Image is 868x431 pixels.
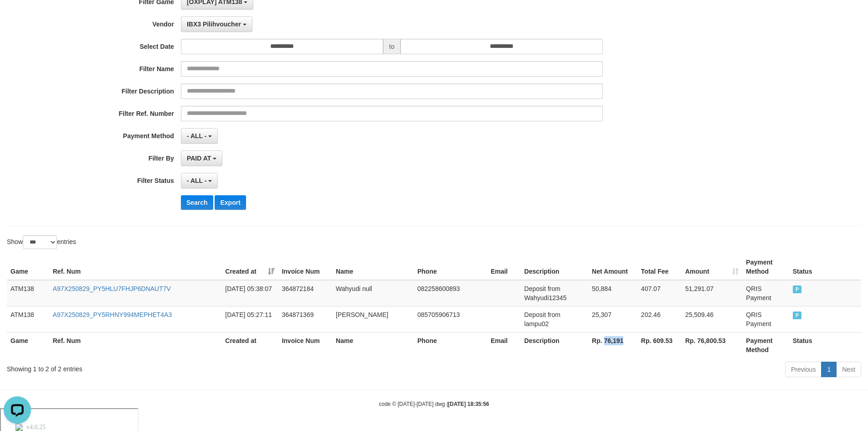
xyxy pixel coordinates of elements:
[521,332,589,358] th: Description
[487,254,521,280] th: Email
[7,306,49,332] td: ATM138
[215,195,246,210] button: Export
[742,306,789,332] td: QRIS Payment
[4,4,31,31] button: Open LiveChat chat widget
[383,39,401,54] span: to
[332,280,414,306] td: Wahyudi null
[35,54,82,60] div: Domain Overview
[414,332,487,358] th: Phone
[91,53,98,60] img: tab_keywords_by_traffic_grey.svg
[26,15,45,22] div: v 4.0.25
[7,332,49,358] th: Game
[379,401,489,407] small: code © [DATE]-[DATE] dwg |
[181,151,222,166] button: PAID AT
[332,306,414,332] td: [PERSON_NAME]
[221,280,278,306] td: [DATE] 05:38:07
[23,235,57,249] select: Showentries
[521,280,589,306] td: Deposit from Wahyudi12345
[25,53,32,60] img: tab_domain_overview_orange.svg
[637,332,682,358] th: Rp. 609.53
[181,128,218,144] button: - ALL -
[682,280,743,306] td: 51,291.07
[742,280,789,306] td: QRIS Payment
[789,332,861,358] th: Status
[53,285,171,292] a: A97X250829_PY5HLU7FHJP6DNAUT7V
[793,312,802,319] span: PAID
[332,332,414,358] th: Name
[221,254,278,280] th: Created at: activate to sort column ascending
[24,24,100,31] div: Domain: [DOMAIN_NAME]
[521,306,589,332] td: Deposit from lampu02
[588,306,637,332] td: 25,307
[682,332,743,358] th: Rp. 76,800.53
[588,254,637,280] th: Net Amount
[588,280,637,306] td: 50,884
[836,362,861,377] a: Next
[487,332,521,358] th: Email
[53,311,172,318] a: A97X250829_PY5RHNY994MEPHET4A3
[682,306,743,332] td: 25,509.46
[521,254,589,280] th: Description
[588,332,637,358] th: Rp. 76,191
[181,16,252,32] button: IBX3 Pilihvoucher
[785,362,822,377] a: Previous
[221,306,278,332] td: [DATE] 05:27:11
[7,361,355,374] div: Showing 1 to 2 of 2 entries
[414,280,487,306] td: 082258600893
[49,254,222,280] th: Ref. Num
[414,254,487,280] th: Phone
[278,332,332,358] th: Invoice Num
[221,332,278,358] th: Created at
[15,15,22,22] img: logo_orange.svg
[49,332,222,358] th: Ref. Num
[187,132,207,140] span: - ALL -
[637,280,682,306] td: 407.07
[101,54,154,60] div: Keywords by Traffic
[682,254,743,280] th: Amount: activate to sort column ascending
[181,173,218,188] button: - ALL -
[278,306,332,332] td: 364871369
[7,280,49,306] td: ATM138
[637,254,682,280] th: Total Fee
[742,254,789,280] th: Payment Method
[821,362,837,377] a: 1
[181,195,213,210] button: Search
[15,24,22,31] img: website_grey.svg
[793,286,802,293] span: PAID
[187,21,241,28] span: IBX3 Pilihvoucher
[637,306,682,332] td: 202.46
[187,155,211,162] span: PAID AT
[7,235,76,249] label: Show entries
[448,401,489,407] strong: [DATE] 18:35:56
[414,306,487,332] td: 085705906713
[332,254,414,280] th: Name
[742,332,789,358] th: Payment Method
[278,254,332,280] th: Invoice Num
[789,254,861,280] th: Status
[187,177,207,184] span: - ALL -
[278,280,332,306] td: 364872184
[7,254,49,280] th: Game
